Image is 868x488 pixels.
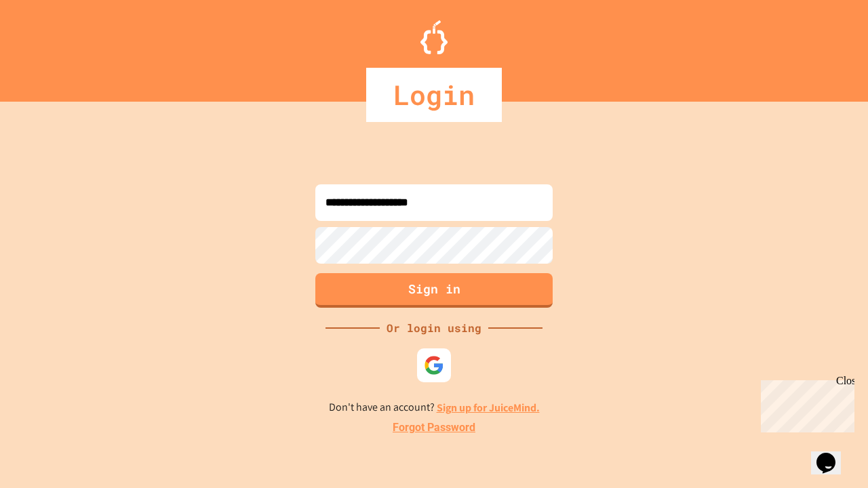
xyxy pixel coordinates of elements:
div: Login [366,68,502,122]
div: Or login using [380,320,488,336]
iframe: chat widget [811,434,854,474]
p: Don't have an account? [329,399,540,416]
img: google-icon.svg [424,355,444,375]
a: Forgot Password [393,420,475,436]
img: Logo.svg [420,20,448,54]
a: Sign up for JuiceMind. [437,401,540,415]
button: Sign in [315,273,553,308]
div: Chat with us now!Close [5,5,94,86]
iframe: chat widget [755,375,854,432]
